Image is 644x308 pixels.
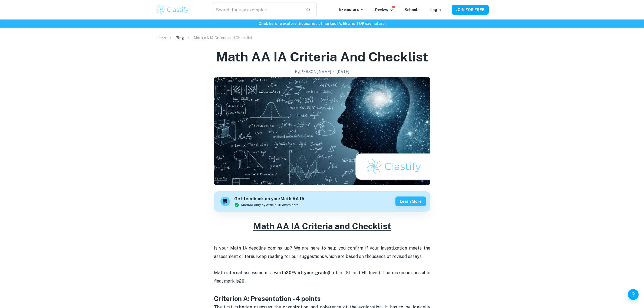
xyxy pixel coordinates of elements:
[214,191,430,212] a: Get feedback on yourMath AA IAMarked only by official IB examinersLearn more
[337,69,349,75] h2: [DATE]
[395,196,426,206] button: Learn more
[295,69,331,75] h2: By [PERSON_NAME]
[286,270,328,275] strong: 20% of your grade
[339,6,364,12] p: Exemplars
[194,35,252,41] p: Math AA IA Criteria and Checklist
[628,289,639,300] button: Help and Feedback
[216,48,428,65] h1: Math AA IA Criteria and Checklist
[214,77,430,185] img: Math AA IA Criteria and Checklist cover image
[156,34,166,42] a: Home
[212,2,301,17] input: Search for any exemplars...
[404,8,420,12] a: Schools
[430,8,441,12] a: Login
[333,69,335,75] p: •
[214,244,430,285] p: Is your Math IA deadline coming up? We are here to help you confirm if your investigation meets t...
[253,221,391,231] u: Math AA IA Criteria and Checklist
[234,196,305,202] h6: Get feedback on your Math AA IA
[452,5,489,15] button: JOIN FOR FREE
[176,34,184,42] a: Blog
[214,295,321,302] strong: Criterion A: Presentation - 4 points
[239,278,246,284] strong: 20.
[241,202,299,207] span: Marked only by official IB examiners
[1,21,643,27] h6: Click here to explore thousands of marked IA, EE and TOK exemplars !
[156,4,190,15] img: Clastify logo
[375,7,394,13] p: Review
